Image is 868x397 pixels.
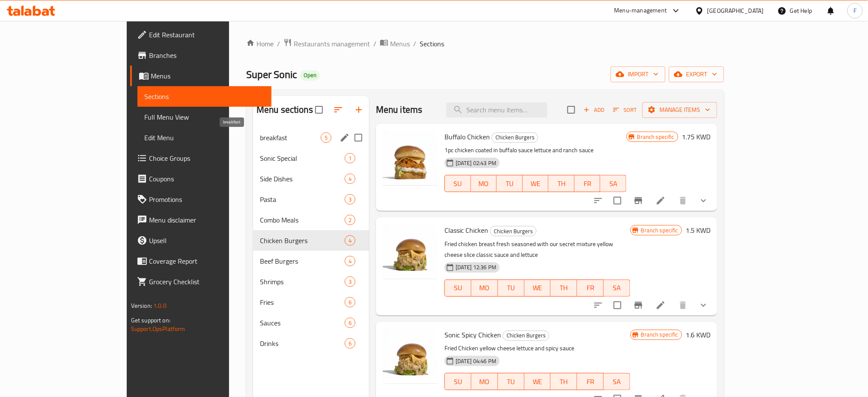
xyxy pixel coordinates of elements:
[260,338,345,349] span: Drinks
[144,91,265,102] span: Sections
[130,24,272,45] a: Edit Restaurant
[253,124,369,357] nav: Menu sections
[253,251,369,271] div: Beef Burgers4
[149,30,265,40] span: Edit Restaurant
[498,280,525,297] button: TU
[581,282,600,294] span: FR
[607,282,627,294] span: SA
[260,256,345,266] span: Beef Burgers
[577,373,604,390] button: FR
[345,318,355,328] div: items
[260,277,345,287] div: Shrimps
[588,190,608,211] button: sort-choices
[153,300,167,311] span: 1.0.0
[137,86,272,107] a: Sections
[501,282,521,294] span: TU
[345,194,355,205] div: items
[380,38,410,49] a: Menus
[608,103,642,117] span: Sort items
[383,131,438,186] img: Buffalo Chicken
[253,333,369,354] div: Drinks6
[853,6,856,15] span: F
[613,105,637,115] span: Sort
[503,331,549,340] span: Chicken Burgers
[617,69,659,80] span: import
[707,6,764,15] div: [GEOGRAPHIC_DATA]
[253,148,369,168] div: Sonic Special1
[446,102,547,117] input: search
[682,131,710,143] h6: 1.75 KWD
[137,127,272,148] a: Edit Menu
[321,134,331,142] span: 5
[686,329,710,341] h6: 1.6 KWD
[471,175,497,192] button: MO
[656,300,666,310] a: Edit menu item
[260,235,345,246] div: Chicken Burgers
[448,282,468,294] span: SU
[444,328,501,341] span: Sonic Spicy Chicken
[551,280,577,297] button: TH
[253,189,369,210] div: Pasta3
[444,130,490,143] span: Buffalo Chicken
[649,105,710,115] span: Manage items
[345,298,355,307] span: 6
[283,38,370,49] a: Restaurants management
[260,153,345,163] span: Sonic Special
[452,263,500,271] span: [DATE] 12:36 PM
[471,280,498,297] button: MO
[130,251,272,271] a: Coverage Report
[444,175,471,192] button: SU
[575,175,601,192] button: FR
[656,195,666,206] a: Edit menu item
[130,271,272,292] a: Grocery Checklist
[578,177,597,190] span: FR
[300,70,320,81] div: Open
[554,376,574,388] span: TH
[608,296,626,314] span: Select to update
[562,101,580,119] span: Select section
[260,132,321,143] span: breakfast
[260,318,345,328] span: Sauces
[149,256,265,266] span: Coverage Report
[260,297,345,307] span: Fries
[492,132,538,142] span: Chicken Burgers
[131,300,152,311] span: Version:
[604,177,623,190] span: SA
[345,235,355,246] div: items
[260,174,345,184] span: Side Dishes
[130,210,272,230] a: Menu disclaimer
[345,175,355,183] span: 4
[149,215,265,225] span: Menu disclaimer
[444,224,488,237] span: Classic Chicken
[253,210,369,230] div: Combo Meals2
[526,177,546,190] span: WE
[604,373,630,390] button: SA
[310,101,328,119] span: Select all sections
[151,71,265,81] span: Menus
[420,39,444,49] span: Sections
[383,329,438,384] img: Sonic Spicy Chicken
[246,38,724,49] nav: breadcrumb
[294,39,370,49] span: Restaurants management
[345,153,355,163] div: items
[131,315,170,326] span: Get support on:
[253,271,369,292] div: Shrimps3
[628,295,649,316] button: Branch-specific-item
[345,338,355,349] div: items
[444,280,471,297] button: SU
[444,343,630,354] p: Fried Chicken yellow cheese lettuce and spicy sauce
[345,174,355,184] div: items
[448,177,467,190] span: SU
[492,132,538,143] div: Chicken Burgers
[300,72,320,79] span: Open
[390,39,410,49] span: Menus
[698,300,709,310] svg: Show Choices
[413,39,416,49] li: /
[500,177,519,190] span: TU
[638,226,682,235] span: Branch specific
[528,376,548,388] span: WE
[551,373,577,390] button: TH
[525,373,551,390] button: WE
[345,297,355,307] div: items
